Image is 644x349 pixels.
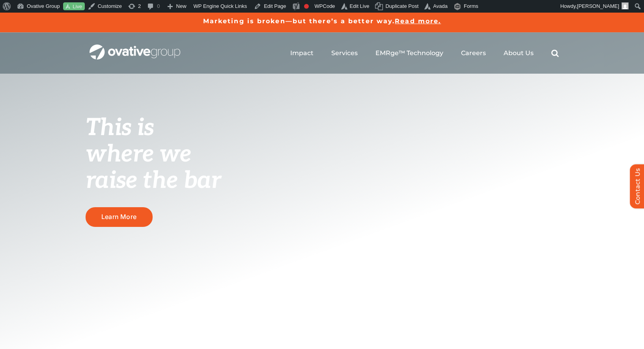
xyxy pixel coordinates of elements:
[90,44,180,51] a: OG_Full_horizontal_WHT
[290,41,559,66] nav: Menu
[577,3,619,9] span: [PERSON_NAME]
[86,114,154,142] span: This is
[290,49,314,57] a: Impact
[461,49,486,57] a: Careers
[304,4,309,9] div: Focus keyphrase not set
[504,49,534,57] a: About Us
[395,17,441,25] a: Read more.
[203,17,395,25] a: Marketing is broken—but there’s a better way.
[375,49,443,57] a: EMRge™ Technology
[63,2,85,11] a: Live
[101,213,136,221] span: Learn More
[551,49,559,57] a: Search
[86,207,153,226] a: Learn More
[86,140,221,195] span: where we raise the bar
[331,49,358,57] a: Services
